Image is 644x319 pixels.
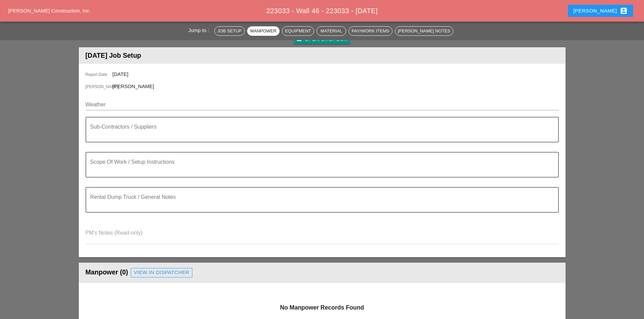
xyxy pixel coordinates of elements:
button: Material [316,26,346,36]
span: Jump to : [188,27,212,33]
textarea: Scope Of Work / Setup Instructions [90,161,549,177]
span: Report Date [86,72,113,78]
span: [DATE] [113,71,128,77]
div: Manpower (0) [86,266,559,280]
button: [PERSON_NAME] Notes [395,26,453,36]
div: Manpower [250,28,277,34]
i: account_box [620,7,628,15]
textarea: Rental Dump Truck / General Notes [90,196,549,212]
textarea: PM's Notes (Read-only) [86,228,559,244]
div: [PERSON_NAME] [573,7,628,15]
button: Manpower [247,26,280,36]
textarea: Sub-Contractors / Suppliers [90,126,549,142]
div: Material [319,28,343,34]
input: Weather [86,99,549,110]
div: Job Setup [217,28,242,34]
button: Pay/Work Items [349,26,392,36]
button: Equipment [282,26,314,36]
span: [PERSON_NAME] [113,83,154,89]
h3: No Manpower Records Found [86,303,559,312]
a: View in Dispatcher [131,268,192,277]
span: [PERSON_NAME] [86,84,113,90]
button: Job Setup [214,26,245,36]
button: [PERSON_NAME] [568,5,633,17]
span: 223033 - Wall 46 - 223033 - [DATE] [266,7,378,15]
header: [DATE] Job Setup [79,47,566,64]
div: Equipment [285,28,311,34]
div: View in Dispatcher [134,269,189,276]
div: Pay/Work Items [352,28,389,34]
a: [PERSON_NAME] Construction, Inc. [8,8,91,14]
div: [PERSON_NAME] Notes [398,28,450,34]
